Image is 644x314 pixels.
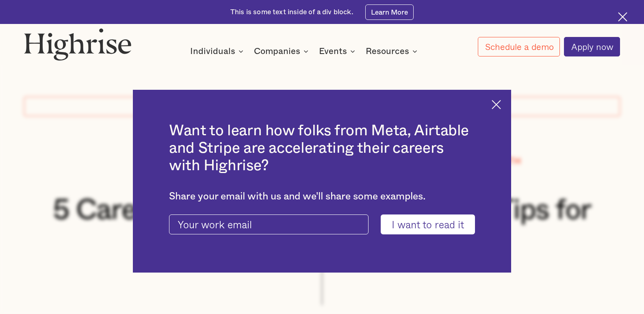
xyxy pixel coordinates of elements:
[618,12,627,22] img: Cross icon
[230,7,353,17] div: This is some text inside of a div block.
[564,37,620,56] a: Apply now
[366,46,420,56] div: Resources
[169,214,475,235] form: current-ascender-blog-article-modal-form
[190,46,246,56] div: Individuals
[24,28,132,61] img: Highrise logo
[319,46,358,56] div: Events
[492,100,501,109] img: Cross icon
[254,46,311,56] div: Companies
[365,4,414,20] a: Learn More
[254,46,300,56] div: Companies
[169,122,475,174] h2: Want to learn how folks from Meta, Airtable and Stripe are accelerating their careers with Highrise?
[190,46,235,56] div: Individuals
[366,46,409,56] div: Resources
[169,191,475,202] div: Share your email with us and we'll share some examples.
[478,37,560,56] a: Schedule a demo
[169,214,369,235] input: Your work email
[381,214,475,235] input: I want to read it
[319,46,347,56] div: Events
